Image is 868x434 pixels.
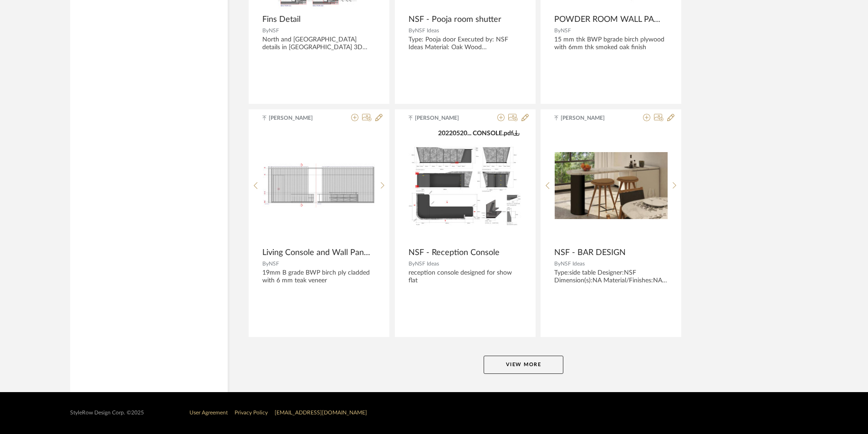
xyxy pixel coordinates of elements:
[408,269,522,285] div: reception console designed for show flat
[275,410,367,415] a: [EMAIL_ADDRESS][DOMAIN_NAME]
[408,129,522,243] div: 0
[408,261,415,266] span: By
[70,409,144,416] div: StyleRow Design Corp. ©2025
[415,114,472,122] span: [PERSON_NAME]
[235,410,268,415] a: Privacy Policy
[262,261,269,266] span: By
[438,129,520,138] button: 20220520... CONSOLE.pdf
[554,269,668,285] div: Type:side table Designer:NSF Dimension(s):NA Material/Finishes:NA Product description:S H O W F L...
[408,28,415,33] span: By
[554,261,561,266] span: By
[262,36,376,51] div: North and [GEOGRAPHIC_DATA] details in [GEOGRAPHIC_DATA] 3D available: No
[408,248,500,258] span: NSF - Reception Console
[262,248,372,258] span: Living Console and Wall Paneling
[262,28,269,33] span: By
[415,261,439,266] span: NSF Ideas
[561,28,571,33] span: NSF
[408,36,522,51] div: Type: Pooja door Executed by: NSF Ideas Material: Oak Wood Opening/Closing type: Hinged Finishes:...
[189,410,228,415] a: User Agreement
[408,15,501,25] span: NSF - Pooja room shutter
[484,356,563,374] button: View More
[408,145,522,225] img: NSF - Reception Console
[554,28,561,33] span: By
[561,261,585,266] span: NSF Ideas
[262,15,301,25] span: Fins Detail
[415,28,439,33] span: NSF Ideas
[555,152,668,220] img: NSF - BAR DESIGN
[554,15,664,25] span: POWDER ROOM WALL PANELING
[262,269,376,285] div: 19mm B grade BWP birch ply cladded with 6 mm teak veneer
[561,114,618,122] span: [PERSON_NAME]
[554,248,626,258] span: NSF - BAR DESIGN
[269,114,326,122] span: [PERSON_NAME]
[269,28,279,33] span: NSF
[269,261,279,266] span: NSF
[263,163,376,208] img: Living Console and Wall Paneling
[554,36,668,51] div: 15 mm thk BWP bgrade birch plywood with 6mm thk smoked oak finish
